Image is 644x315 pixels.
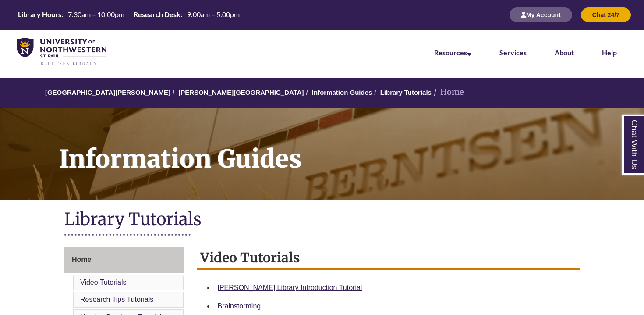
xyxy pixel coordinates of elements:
a: Video Tutorials [80,279,127,286]
a: Chat 24/7 [581,11,631,18]
span: 7:30am – 10:00pm [68,10,124,18]
span: 9:00am – 5:00pm [187,10,240,18]
a: Services [499,48,527,57]
button: My Account [510,7,572,22]
a: [PERSON_NAME][GEOGRAPHIC_DATA] [178,89,304,96]
a: [PERSON_NAME] Library Introduction Tutorial [218,284,362,291]
button: Chat 24/7 [581,7,631,22]
a: My Account [510,11,572,18]
table: Hours Today [14,10,243,19]
a: Research Tips Tutorials [80,296,153,303]
a: Library Tutorials [380,89,432,96]
a: Resources [434,48,471,57]
a: Hours Today [14,10,243,20]
th: Research Desk: [130,10,184,19]
h2: Video Tutorials [197,247,580,270]
span: Home [72,256,91,263]
a: Information Guides [312,89,372,96]
li: Home [432,86,464,99]
a: Home [64,247,184,273]
a: Help [602,48,617,57]
img: UNWSP Library Logo [17,38,106,66]
a: About [555,48,574,57]
th: Library Hours: [14,10,64,19]
h1: Library Tutorials [64,208,580,232]
a: [GEOGRAPHIC_DATA][PERSON_NAME] [45,89,170,96]
a: Brainstorming [218,302,261,310]
h1: Information Guides [49,108,644,188]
